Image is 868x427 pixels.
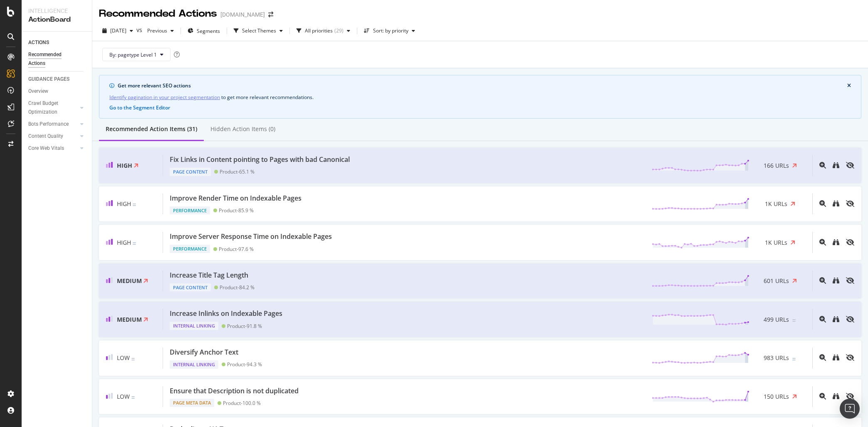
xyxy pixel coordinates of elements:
[846,200,854,207] div: eye-slash
[220,169,255,175] div: Product - 65.1 %
[99,75,861,119] div: info banner
[28,144,64,153] div: Core Web Vitals
[833,200,839,207] div: binoculars
[819,316,826,323] div: magnifying-glass-plus
[99,7,217,21] div: Recommended Actions
[117,315,142,323] span: Medium
[846,393,854,400] div: eye-slash
[373,28,408,33] div: Sort: by priority
[28,38,49,47] div: ACTIONS
[170,206,210,215] div: Performance
[220,284,255,290] div: Product - 84.2 %
[109,105,170,111] button: Go to the Segment Editor
[28,120,69,129] div: Bots Performance
[28,132,63,141] div: Content Quality
[764,277,789,285] span: 601 URLs
[117,238,131,246] span: High
[833,315,839,323] a: binoculars
[136,26,144,34] span: vs
[846,277,854,284] div: eye-slash
[131,396,135,399] img: Equal
[117,277,142,285] span: Medium
[170,322,218,330] div: Internal Linking
[361,24,418,37] button: Sort: by priority
[28,99,72,117] div: Crawl Budget Optimization
[833,238,839,246] a: binoculars
[268,12,273,17] div: arrow-right-arrow-left
[170,386,299,396] div: Ensure that Description is not duplicated
[117,392,130,400] span: Low
[28,132,78,141] a: Content Quality
[846,239,854,246] div: eye-slash
[764,354,789,362] span: 983 URLs
[170,348,238,357] div: Diversify Anchor Text
[833,354,839,361] div: binoculars
[28,50,86,68] a: Recommended Actions
[819,354,826,361] div: magnifying-glass-plus
[106,125,197,133] div: Recommended Action Items (31)
[792,358,796,360] img: Equal
[28,75,86,84] a: GUIDANCE PAGES
[230,24,286,37] button: Select Themes
[227,323,262,329] div: Product - 91.8 %
[170,194,302,203] div: Improve Render Time on Indexable Pages
[99,24,136,37] button: [DATE]
[845,81,853,90] button: close banner
[170,155,350,164] div: Fix Links in Content pointing to Pages with bad Canonical
[28,87,86,96] a: Overview
[117,200,131,208] span: High
[764,392,789,401] span: 150 URLs
[833,239,839,246] div: binoculars
[765,238,787,247] span: 1K URLs
[833,277,839,284] div: binoculars
[765,200,787,208] span: 1K URLs
[170,399,214,407] div: Page Meta Data
[242,28,276,33] div: Select Themes
[833,393,839,400] div: binoculars
[133,204,136,206] img: Equal
[846,316,854,323] div: eye-slash
[28,38,86,47] a: ACTIONS
[334,28,344,33] div: ( 29 )
[144,27,167,34] span: Previous
[170,283,211,292] div: Page Content
[28,144,78,153] a: Core Web Vitals
[170,245,210,253] div: Performance
[833,354,839,362] a: binoculars
[197,27,220,35] span: Segments
[109,93,220,102] a: Identify pagination in your project segmentation
[819,200,826,207] div: magnifying-glass-plus
[819,277,826,284] div: magnifying-glass-plus
[28,75,69,84] div: GUIDANCE PAGES
[840,399,860,419] div: Open Intercom Messenger
[109,51,157,58] span: By: pagetype Level 1
[109,93,851,102] div: to get more relevant recommendations .
[219,207,254,213] div: Product - 85.9 %
[170,232,332,241] div: Improve Server Response Time on Indexable Pages
[117,354,130,362] span: Low
[819,162,826,169] div: magnifying-glass-plus
[144,24,177,37] button: Previous
[28,50,78,68] div: Recommended Actions
[833,316,839,323] div: binoculars
[846,354,854,361] div: eye-slash
[28,99,78,117] a: Crawl Budget Optimization
[28,87,48,96] div: Overview
[170,309,282,318] div: Increase Inlinks on Indexable Pages
[764,161,789,170] span: 166 URLs
[110,27,126,34] span: 2025 Oct. 1st
[819,239,826,246] div: magnifying-glass-plus
[28,7,85,15] div: Intelligence
[223,400,261,406] div: Product - 100.0 %
[131,358,135,360] img: Equal
[833,161,839,169] a: binoculars
[133,242,136,245] img: Equal
[28,15,85,25] div: ActionBoard
[227,361,262,367] div: Product - 94.3 %
[220,10,265,19] div: [DOMAIN_NAME]
[184,24,223,37] button: Segments
[118,82,847,89] div: Get more relevant SEO actions
[819,393,826,400] div: magnifying-glass-plus
[764,315,789,324] span: 499 URLs
[28,120,78,129] a: Bots Performance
